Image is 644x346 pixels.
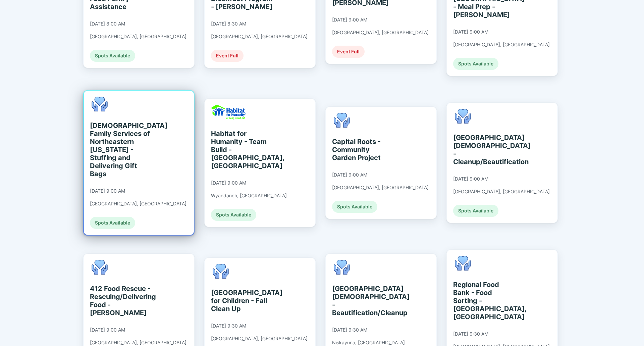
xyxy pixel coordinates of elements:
div: [GEOGRAPHIC_DATA], [GEOGRAPHIC_DATA] [332,185,429,191]
div: Spots Available [211,209,256,221]
div: [DATE] 9:00 AM [90,188,125,194]
div: [GEOGRAPHIC_DATA], [GEOGRAPHIC_DATA] [90,201,186,207]
div: Spots Available [90,50,135,62]
div: Wyandanch, [GEOGRAPHIC_DATA] [211,193,287,199]
div: [DATE] 9:30 AM [453,331,488,337]
div: [GEOGRAPHIC_DATA], [GEOGRAPHIC_DATA] [453,189,550,195]
div: Habitat for Humanity - Team Build - [GEOGRAPHIC_DATA], [GEOGRAPHIC_DATA] [211,130,272,170]
div: [DATE] 9:30 AM [211,323,246,329]
div: [DATE] 9:00 AM [332,172,367,178]
div: Spots Available [332,201,377,213]
div: [DATE] 9:00 AM [211,180,246,186]
div: Event Full [211,50,244,62]
div: [DATE] 9:30 AM [332,327,367,333]
div: [GEOGRAPHIC_DATA][DEMOGRAPHIC_DATA] - Beautification/Cleanup [332,285,393,317]
div: [DATE] 9:00 AM [90,327,125,333]
div: [GEOGRAPHIC_DATA] for Children - Fall Clean Up [211,289,272,313]
div: [DATE] 9:00 AM [453,176,488,182]
div: [DATE] 9:00 AM [332,17,367,23]
div: [GEOGRAPHIC_DATA][DEMOGRAPHIC_DATA] - Cleanup/Beautification [453,134,515,166]
div: [GEOGRAPHIC_DATA], [GEOGRAPHIC_DATA] [332,30,429,36]
div: [GEOGRAPHIC_DATA], [GEOGRAPHIC_DATA] [453,42,550,48]
div: Spots Available [90,217,135,229]
div: [DATE] 8:30 AM [211,21,246,27]
div: Niskayuna, [GEOGRAPHIC_DATA] [332,340,405,346]
div: [GEOGRAPHIC_DATA], [GEOGRAPHIC_DATA] [90,34,186,40]
div: Spots Available [453,205,498,217]
div: [DEMOGRAPHIC_DATA] Family Services of Northeastern [US_STATE] - Stuffing and Delivering Gift Bags [90,121,151,178]
div: [DATE] 9:00 AM [453,29,488,35]
div: [DATE] 8:00 AM [90,21,125,27]
div: [GEOGRAPHIC_DATA], [GEOGRAPHIC_DATA] [90,340,186,346]
div: [GEOGRAPHIC_DATA], [GEOGRAPHIC_DATA] [211,336,308,342]
div: [GEOGRAPHIC_DATA], [GEOGRAPHIC_DATA] [211,34,308,40]
div: Regional Food Bank - Food Sorting - [GEOGRAPHIC_DATA], [GEOGRAPHIC_DATA] [453,281,515,321]
div: Spots Available [453,58,498,70]
div: Event Full [332,46,365,58]
div: Capital Roots - Community Garden Project [332,138,393,162]
div: 412 Food Rescue - Rescuing/Delivering Food - [PERSON_NAME] [90,285,151,317]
